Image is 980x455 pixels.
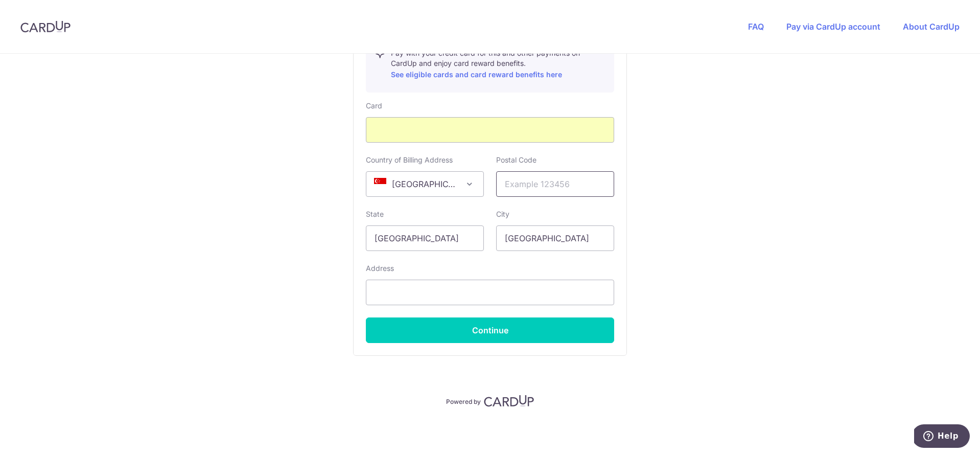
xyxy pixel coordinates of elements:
[366,317,614,343] button: Continue
[786,21,880,32] a: Pay via CardUp account
[366,101,382,111] label: Card
[366,209,384,219] label: State
[366,155,453,165] label: Country of Billing Address
[375,124,605,136] iframe: Secure card payment input frame
[496,209,509,219] label: City
[496,155,536,165] label: Postal Code
[366,263,394,274] label: Address
[496,171,614,197] input: Example 123456
[914,424,970,450] iframe: Opens a widget where you can find more information
[446,396,481,406] p: Powered by
[748,21,764,32] a: FAQ
[20,20,71,33] img: CardUp
[391,70,562,79] a: See eligible cards and card reward benefits here
[903,21,960,32] a: About CardUp
[366,172,483,196] span: Singapore
[484,395,534,407] img: CardUp
[391,48,605,81] p: Pay with your credit card for this and other payments on CardUp and enjoy card reward benefits.
[366,171,484,197] span: Singapore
